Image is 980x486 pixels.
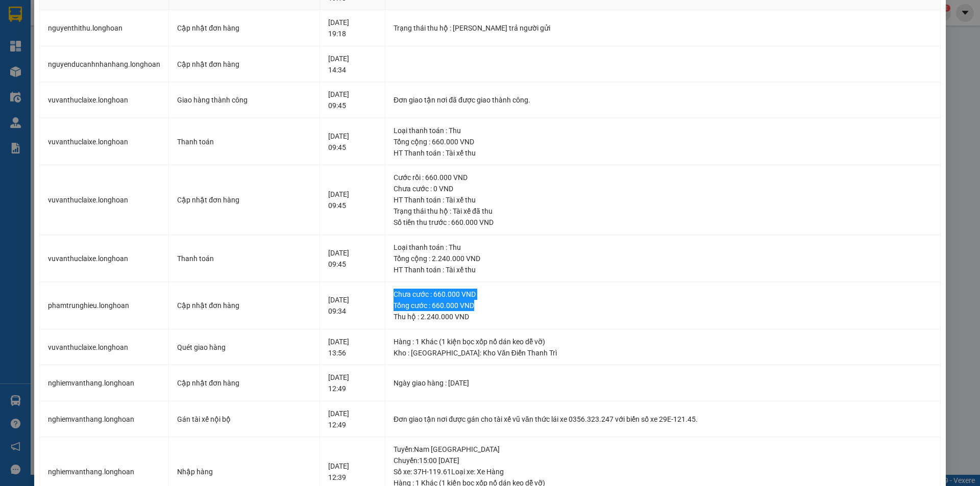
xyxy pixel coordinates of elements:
[177,22,311,34] div: Cập nhật đơn hàng
[40,46,169,83] td: nguyenducanhnhanhang.longhoan
[328,17,377,39] div: [DATE] 19:18
[394,336,932,347] div: Hàng : 1 Khác (1 kiện bọc xốp nổ dán keo dễ vỡ)
[394,347,932,359] div: Kho : [GEOGRAPHIC_DATA]: Kho Văn Điển Thanh Trì
[394,444,932,477] div: Tuyến : Nam [GEOGRAPHIC_DATA] Chuyến: 15:00 [DATE] Số xe: 37H-119.61 Loại xe: Xe Hàng
[40,235,169,283] td: vuvanthuclaixe.longhoan
[328,89,377,111] div: [DATE] 09:45
[40,10,169,46] td: nguyenthithu.longhoan
[394,242,932,253] div: Loại thanh toán : Thu
[40,118,169,166] td: vuvanthuclaixe.longhoan
[328,53,377,75] div: [DATE] 14:34
[328,408,377,430] div: [DATE] 12:49
[177,414,311,425] div: Gán tài xế nội bộ
[177,377,311,389] div: Cập nhật đơn hàng
[40,329,169,366] td: vuvanthuclaixe.longhoan
[177,59,311,70] div: Cập nhật đơn hàng
[394,194,932,206] div: HT Thanh toán : Tài xế thu
[394,172,932,183] div: Cước rồi : 660.000 VND
[394,206,932,217] div: Trạng thái thu hộ : Tài xế đã thu
[177,253,311,264] div: Thanh toán
[328,294,377,317] div: [DATE] 09:34
[394,253,932,264] div: Tổng cộng : 2.240.000 VND
[394,125,932,136] div: Loại thanh toán : Thu
[177,466,311,477] div: Nhập hàng
[177,194,311,206] div: Cập nhật đơn hàng
[328,189,377,211] div: [DATE] 09:45
[394,377,932,389] div: Ngày giao hàng : [DATE]
[394,183,932,194] div: Chưa cước : 0 VND
[394,264,932,275] div: HT Thanh toán : Tài xế thu
[177,300,311,311] div: Cập nhật đơn hàng
[328,131,377,153] div: [DATE] 09:45
[394,289,932,300] div: Chưa cước : 660.000 VND
[40,282,169,329] td: phamtrunghieu.longhoan
[40,165,169,235] td: vuvanthuclaixe.longhoan
[177,342,311,353] div: Quét giao hàng
[394,311,932,322] div: Thu hộ : 2.240.000 VND
[394,300,932,311] div: Tổng cước : 660.000 VND
[40,365,169,401] td: nghiemvanthang.longhoan
[328,372,377,394] div: [DATE] 12:49
[394,217,932,228] div: Số tiền thu trước : 660.000 VND
[328,336,377,359] div: [DATE] 13:56
[177,136,311,147] div: Thanh toán
[394,414,932,425] div: Đơn giao tận nơi được gán cho tài xế vũ văn thức lái xe 0356.323.247 với biển số xe 29E-121.45.
[394,136,932,147] div: Tổng cộng : 660.000 VND
[394,22,932,34] div: Trạng thái thu hộ : [PERSON_NAME] trả người gửi
[40,401,169,438] td: nghiemvanthang.longhoan
[40,82,169,118] td: vuvanthuclaixe.longhoan
[177,94,311,106] div: Giao hàng thành công
[394,94,932,106] div: Đơn giao tận nơi đã được giao thành công.
[328,461,377,483] div: [DATE] 12:39
[328,247,377,270] div: [DATE] 09:45
[394,147,932,159] div: HT Thanh toán : Tài xế thu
